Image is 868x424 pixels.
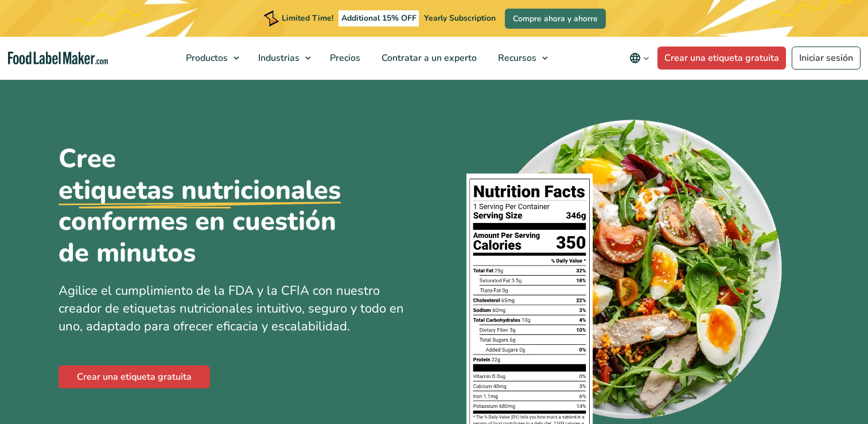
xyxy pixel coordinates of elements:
[495,52,538,64] span: Recursos
[8,52,108,65] a: Food Label Maker homepage
[248,37,317,79] a: Industrias
[59,175,341,206] u: etiquetas nutricionales
[505,9,606,29] a: Compre ahora y ahorre
[320,37,368,79] a: Precios
[59,282,404,335] span: Agilice el cumplimiento de la FDA y la CFIA con nuestro creador de etiquetas nutricionales intuit...
[176,37,245,79] a: Productos
[371,37,485,79] a: Contratar a un experto
[59,365,210,388] a: Crear una etiqueta gratuita
[255,52,301,64] span: Industrias
[621,47,657,70] button: Change language
[792,47,861,70] a: Iniciar sesión
[282,13,333,24] span: Limited Time!
[488,37,554,79] a: Recursos
[378,52,478,64] span: Contratar a un experto
[59,143,368,268] h1: Cree conformes en cuestión de minutos
[182,52,229,64] span: Productos
[657,47,786,70] a: Crear una etiqueta gratuita
[326,52,361,64] span: Precios
[424,13,496,24] span: Yearly Subscription
[338,10,419,26] span: Additional 15% OFF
